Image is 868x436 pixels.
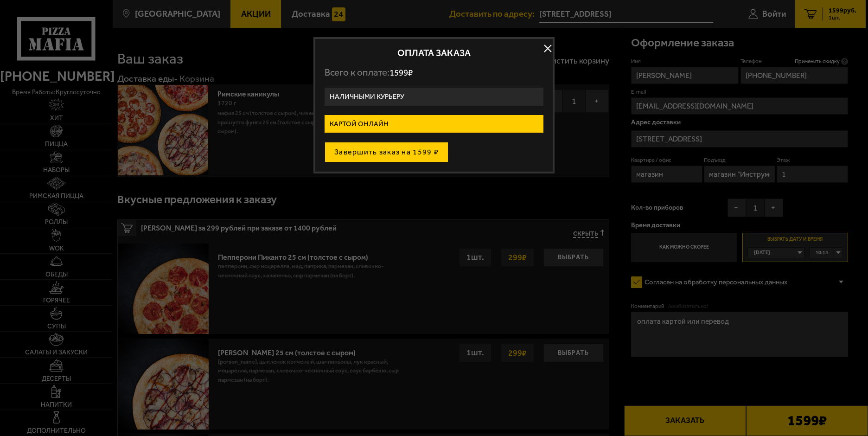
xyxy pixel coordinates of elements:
label: Наличными курьеру [325,88,543,106]
h2: Оплата заказа [325,48,543,58]
span: 1599 ₽ [389,67,413,78]
p: Всего к оплате: [325,67,543,78]
button: Завершить заказ на 1599 ₽ [325,142,448,162]
label: Картой онлайн [325,115,543,133]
